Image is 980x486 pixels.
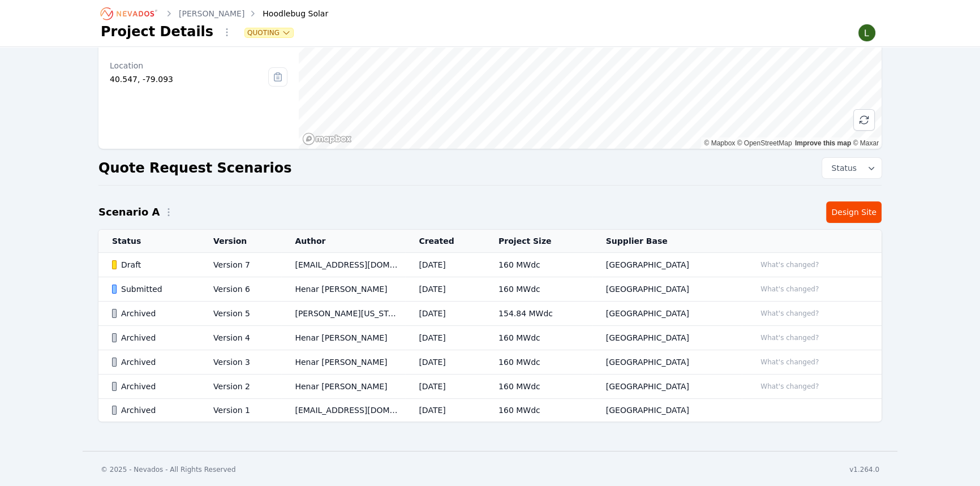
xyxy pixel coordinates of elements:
[704,139,735,147] a: Mapbox
[592,399,742,422] td: [GEOGRAPHIC_DATA]
[200,302,281,326] td: Version 5
[405,399,485,422] td: [DATE]
[755,259,824,271] button: What's changed?
[755,356,824,368] button: What's changed?
[200,350,281,375] td: Version 3
[485,326,592,350] td: 160 MWdc
[98,204,160,220] h2: Scenario A
[98,302,882,326] tr: ArchivedVersion 5[PERSON_NAME][US_STATE][DATE]154.84 MWdc[GEOGRAPHIC_DATA]What's changed?
[737,139,792,147] a: OpenStreetMap
[822,158,882,178] button: Status
[849,465,879,474] div: v1.264.0
[101,465,236,474] div: © 2025 - Nevados - All Rights Reserved
[281,375,405,399] td: Henar [PERSON_NAME]
[405,302,485,326] td: [DATE]
[592,253,742,277] td: [GEOGRAPHIC_DATA]
[755,380,824,393] button: What's changed?
[592,350,742,375] td: [GEOGRAPHIC_DATA]
[592,375,742,399] td: [GEOGRAPHIC_DATA]
[200,375,281,399] td: Version 2
[485,375,592,399] td: 160 MWdc
[112,332,194,343] div: Archived
[405,350,485,375] td: [DATE]
[592,277,742,302] td: [GEOGRAPHIC_DATA]
[592,326,742,350] td: [GEOGRAPHIC_DATA]
[755,332,824,344] button: What's changed?
[592,230,742,253] th: Supplier Base
[826,201,882,223] a: Design Site
[112,259,194,270] div: Draft
[281,326,405,350] td: Henar [PERSON_NAME]
[858,24,876,42] img: Lamar Washington
[795,139,851,147] a: Improve this map
[112,308,194,319] div: Archived
[112,356,194,368] div: Archived
[98,350,882,375] tr: ArchivedVersion 3Henar [PERSON_NAME][DATE]160 MWdc[GEOGRAPHIC_DATA]What's changed?
[112,405,194,416] div: Archived
[755,307,824,320] button: What's changed?
[755,283,824,295] button: What's changed?
[485,399,592,422] td: 160 MWdc
[405,375,485,399] td: [DATE]
[281,277,405,302] td: Henar [PERSON_NAME]
[200,277,281,302] td: Version 6
[281,253,405,277] td: [EMAIL_ADDRESS][DOMAIN_NAME]
[200,253,281,277] td: Version 7
[110,74,268,85] div: 40.547, -79.093
[98,277,882,302] tr: SubmittedVersion 6Henar [PERSON_NAME][DATE]160 MWdc[GEOGRAPHIC_DATA]What's changed?
[405,326,485,350] td: [DATE]
[101,5,328,23] nav: Breadcrumb
[592,302,742,326] td: [GEOGRAPHIC_DATA]
[485,350,592,375] td: 160 MWdc
[200,230,281,253] th: Version
[200,326,281,350] td: Version 4
[281,399,405,422] td: [EMAIL_ADDRESS][DOMAIN_NAME]
[112,381,194,392] div: Archived
[281,302,405,326] td: [PERSON_NAME][US_STATE]
[485,277,592,302] td: 160 MWdc
[101,23,213,41] h1: Project Details
[405,230,485,253] th: Created
[112,283,194,295] div: Submitted
[485,230,592,253] th: Project Size
[485,302,592,326] td: 154.84 MWdc
[98,230,200,253] th: Status
[853,139,879,147] a: Maxar
[98,253,882,277] tr: DraftVersion 7[EMAIL_ADDRESS][DOMAIN_NAME][DATE]160 MWdc[GEOGRAPHIC_DATA]What's changed?
[98,399,882,422] tr: ArchivedVersion 1[EMAIL_ADDRESS][DOMAIN_NAME][DATE]160 MWdc[GEOGRAPHIC_DATA]
[245,28,293,37] button: Quoting
[200,399,281,422] td: Version 1
[281,230,405,253] th: Author
[405,253,485,277] td: [DATE]
[110,60,268,71] div: Location
[485,253,592,277] td: 160 MWdc
[405,277,485,302] td: [DATE]
[247,8,328,19] div: Hoodlebug Solar
[98,375,882,399] tr: ArchivedVersion 2Henar [PERSON_NAME][DATE]160 MWdc[GEOGRAPHIC_DATA]What's changed?
[98,326,882,350] tr: ArchivedVersion 4Henar [PERSON_NAME][DATE]160 MWdc[GEOGRAPHIC_DATA]What's changed?
[281,350,405,375] td: Henar [PERSON_NAME]
[827,162,857,174] span: Status
[98,159,291,177] h2: Quote Request Scenarios
[179,8,244,19] a: [PERSON_NAME]
[302,132,352,145] a: Mapbox homepage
